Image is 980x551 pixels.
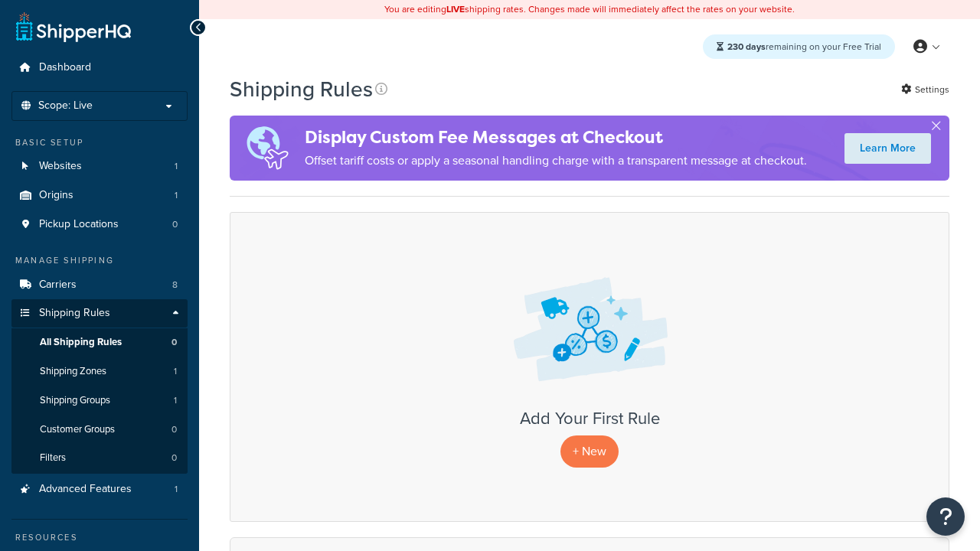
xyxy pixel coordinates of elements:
span: Advanced Features [39,483,132,496]
a: Filters 0 [11,444,188,472]
span: Shipping Zones [40,365,106,378]
p: Offset tariff costs or apply a seasonal handling charge with a transparent message at checkout. [305,150,807,171]
div: remaining on your Free Trial [703,34,895,59]
span: Carriers [39,279,77,292]
span: Shipping Rules [39,307,110,320]
span: 1 [174,394,177,407]
span: Filters [40,452,66,465]
img: duties-banner-06bc72dcb5fe05cb3f9472aba00be2ae8eb53ab6f0d8bb03d382ba314ac3c341.png [230,116,305,181]
h4: Display Custom Fee Messages at Checkout [305,125,807,150]
span: 0 [171,336,177,349]
a: Customer Groups 0 [11,416,188,444]
li: Shipping Rules [11,299,188,474]
a: ShipperHQ Home [16,11,131,42]
a: Settings [901,79,949,100]
strong: 230 days [727,40,766,54]
li: Customer Groups [11,416,188,444]
span: All Shipping Rules [40,336,122,349]
span: Dashboard [39,61,91,74]
li: Filters [11,444,188,472]
li: Origins [11,181,188,210]
li: Websites [11,152,188,181]
li: All Shipping Rules [11,328,188,357]
span: 1 [175,189,178,202]
a: Shipping Groups 1 [11,386,188,415]
button: Open Resource Center [926,497,965,536]
h3: Add Your First Rule [246,409,933,428]
li: Carriers [11,271,188,299]
span: Websites [39,160,82,173]
a: Shipping Rules [11,299,188,328]
span: 0 [172,218,178,231]
a: Pickup Locations 0 [11,210,188,239]
div: Manage Shipping [11,254,188,267]
span: Shipping Groups [40,394,110,407]
li: Pickup Locations [11,210,188,239]
b: LIVE [446,2,465,16]
a: Websites 1 [11,152,188,181]
li: Advanced Features [11,475,188,504]
h1: Shipping Rules [230,74,373,104]
span: 0 [171,423,177,436]
li: Shipping Groups [11,386,188,415]
span: 1 [175,160,178,173]
span: 0 [171,452,177,465]
span: 1 [174,365,177,378]
span: 8 [172,279,178,292]
a: Learn More [844,133,931,164]
span: Pickup Locations [39,218,119,231]
li: Shipping Zones [11,357,188,386]
a: Origins 1 [11,181,188,210]
a: Advanced Features 1 [11,475,188,504]
span: Scope: Live [38,99,93,112]
span: Customer Groups [40,423,115,436]
a: Dashboard [11,54,188,82]
a: Carriers 8 [11,271,188,299]
span: Origins [39,189,73,202]
a: Shipping Zones 1 [11,357,188,386]
a: All Shipping Rules 0 [11,328,188,357]
div: Basic Setup [11,136,188,149]
span: 1 [175,483,178,496]
p: + New [560,435,619,467]
div: Resources [11,531,188,544]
